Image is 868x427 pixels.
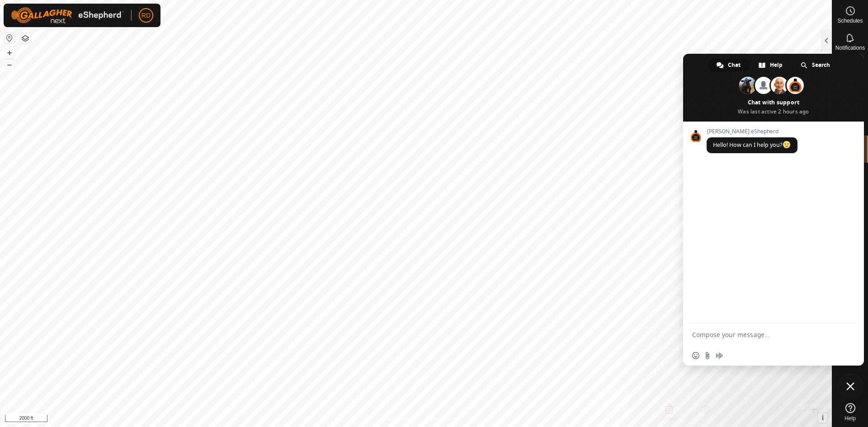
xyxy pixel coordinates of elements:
span: Notifications [835,45,865,51]
img: Gallagher Logo [11,7,124,23]
button: – [4,59,15,70]
span: Audio message [716,352,723,359]
span: Insert an emoji [692,352,699,359]
a: Privacy Policy [380,415,414,423]
div: Close chat [837,373,864,400]
span: i [822,414,824,422]
textarea: Compose your message... [692,331,835,339]
span: Hello! How can I help you? [713,141,791,149]
button: Map Layers [20,33,31,44]
button: + [4,47,15,58]
span: Help [844,416,856,421]
button: Reset Map [4,33,15,43]
a: Help [832,399,868,425]
span: Send a file [704,352,711,359]
span: Help [770,58,783,72]
span: RD [142,11,151,20]
div: Search [793,58,839,72]
span: Schedules [837,18,863,23]
span: Search [812,58,830,72]
div: Chat [708,58,750,72]
span: [PERSON_NAME] eShepherd [707,128,797,135]
span: Chat [728,58,741,72]
a: Contact Us [425,415,452,423]
div: Help [750,58,792,72]
button: i [818,413,828,423]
